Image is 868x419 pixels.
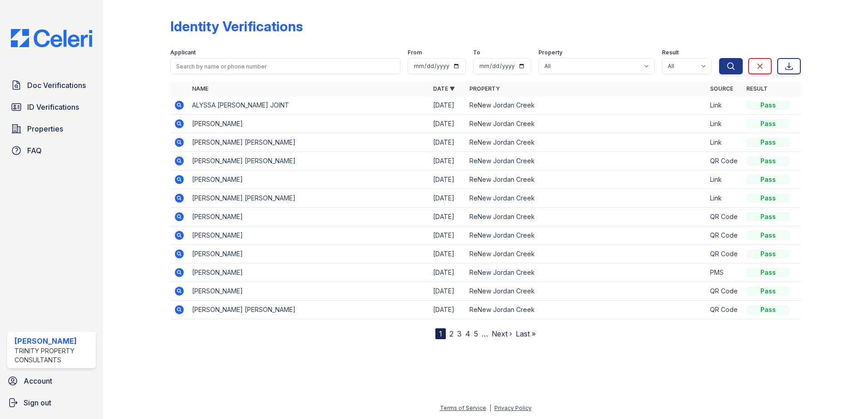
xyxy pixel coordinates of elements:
td: [DATE] [429,282,466,301]
a: Properties [7,120,96,138]
td: ReNew Jordan Creek [466,152,707,171]
td: [PERSON_NAME] [PERSON_NAME] [188,189,429,208]
div: Pass [746,231,790,240]
a: Result [746,85,768,92]
td: [DATE] [429,133,466,152]
td: Link [706,115,743,133]
td: [DATE] [429,96,466,115]
td: [PERSON_NAME] [PERSON_NAME] [188,152,429,171]
a: Terms of Service [440,404,486,411]
td: [PERSON_NAME] [PERSON_NAME] [188,301,429,319]
div: Pass [746,268,790,277]
a: Date ▼ [433,85,455,92]
td: [DATE] [429,189,466,208]
a: 4 [465,329,470,338]
span: ID Verifications [27,102,79,112]
span: FAQ [27,145,42,156]
label: Property [538,49,562,56]
span: … [482,328,488,339]
td: [PERSON_NAME] [188,226,429,245]
a: Last » [516,329,536,338]
a: Privacy Policy [494,404,532,411]
div: Pass [746,194,790,203]
td: [DATE] [429,301,466,319]
span: Sign out [24,397,51,408]
td: ReNew Jordan Creek [466,226,707,245]
td: ReNew Jordan Creek [466,171,707,189]
td: [DATE] [429,226,466,245]
a: Sign out [4,394,99,412]
label: From [408,49,422,56]
td: [PERSON_NAME] [PERSON_NAME] [188,133,429,152]
td: [PERSON_NAME] [188,208,429,226]
div: 1 [435,328,446,339]
td: Link [706,171,743,189]
td: ALYSSA [PERSON_NAME] JOINT [188,96,429,115]
td: ReNew Jordan Creek [466,96,707,115]
td: [PERSON_NAME] [188,282,429,301]
a: Name [192,85,208,92]
img: CE_Logo_Blue-a8612792a0a2168367f1c8372b55b34899dd931a85d93a1a3d3e32e68fde9ad4.png [4,29,99,47]
td: QR Code [706,226,743,245]
div: Pass [746,156,790,166]
div: Pass [746,249,790,258]
td: [DATE] [429,245,466,263]
td: ReNew Jordan Creek [466,208,707,226]
td: Link [706,96,743,115]
td: ReNew Jordan Creek [466,115,707,133]
td: ReNew Jordan Creek [466,282,707,301]
td: [DATE] [429,263,466,282]
div: Trinity Property Consultants [15,346,92,365]
div: Pass [746,212,790,221]
td: QR Code [706,152,743,171]
a: Doc Verifications [7,76,96,94]
a: 3 [457,329,462,338]
td: [DATE] [429,208,466,226]
div: Pass [746,287,790,296]
td: ReNew Jordan Creek [466,301,707,319]
a: FAQ [7,141,96,160]
span: Properties [27,123,63,134]
td: [DATE] [429,152,466,171]
div: | [489,404,491,411]
td: QR Code [706,245,743,263]
td: Link [706,133,743,152]
a: Property [469,85,500,92]
a: 2 [449,329,454,338]
td: ReNew Jordan Creek [466,245,707,263]
a: 5 [474,329,478,338]
td: QR Code [706,282,743,301]
td: Link [706,189,743,208]
td: PMS [706,263,743,282]
span: Doc Verifications [27,80,86,91]
div: Pass [746,119,790,128]
label: To [473,49,480,56]
td: [PERSON_NAME] [188,263,429,282]
a: Account [4,372,99,390]
label: Result [662,49,679,56]
div: [PERSON_NAME] [15,336,92,346]
td: ReNew Jordan Creek [466,263,707,282]
span: Account [24,375,52,386]
td: [PERSON_NAME] [188,171,429,189]
td: [DATE] [429,115,466,133]
a: ID Verifications [7,98,96,116]
td: ReNew Jordan Creek [466,189,707,208]
td: QR Code [706,208,743,226]
input: Search by name or phone number [170,58,400,74]
td: [PERSON_NAME] [188,115,429,133]
td: [PERSON_NAME] [188,245,429,263]
div: Pass [746,101,790,110]
td: ReNew Jordan Creek [466,133,707,152]
div: Pass [746,138,790,147]
a: Next › [492,329,512,338]
td: QR Code [706,301,743,319]
div: Pass [746,175,790,184]
td: [DATE] [429,171,466,189]
label: Applicant [170,49,196,56]
div: Pass [746,305,790,314]
a: Source [710,85,733,92]
div: Identity Verifications [170,18,303,34]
